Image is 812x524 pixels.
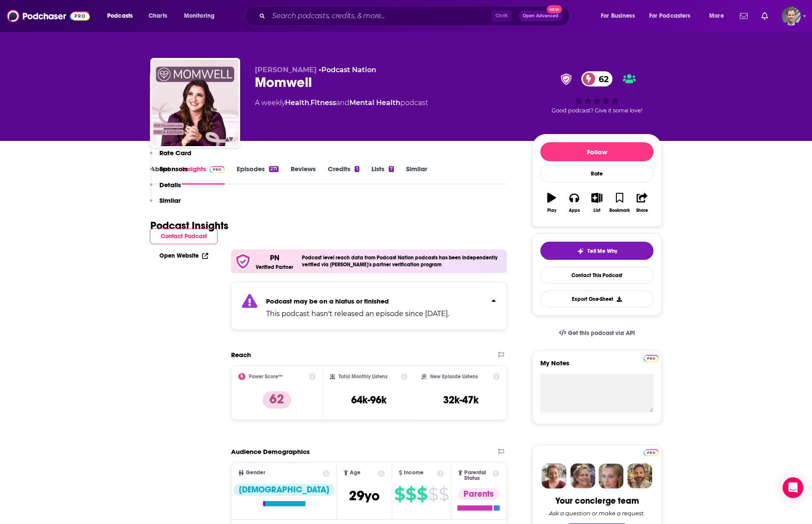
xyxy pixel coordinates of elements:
[336,99,349,107] span: and
[552,107,642,114] span: Good podcast? Give it some love!
[549,510,645,517] div: Ask a question or make a request.
[159,196,181,204] p: Similar
[595,9,646,23] button: open menu
[540,242,653,260] button: tell me why sparkleTell Me Why
[601,10,635,22] span: For Business
[266,297,389,305] strong: Podcast may be on a hiatus or finished
[389,166,394,172] div: 7
[430,374,478,380] h2: New Episode Listens
[782,6,801,26] img: User Profile
[406,487,416,501] span: $
[285,99,309,107] a: Health
[644,449,659,456] img: Podchaser Pro
[568,329,635,337] span: Get this podcast via API
[249,374,282,380] h2: Power Score™
[184,10,215,22] span: Monitoring
[627,463,652,489] img: Jon Profile
[150,181,181,197] button: Details
[319,66,376,74] span: •
[269,9,492,23] input: Search podcasts, credits, & more...
[540,359,653,374] label: My Notes
[152,60,238,146] img: Momwell
[150,228,218,244] button: Contact Podcast
[758,9,771,23] a: Show notifications dropdown
[351,393,387,406] h3: 64k-96k
[547,208,556,213] div: Play
[540,267,653,284] a: Contact This Podcast
[7,8,90,24] a: Podchaser - Follow, Share and Rate Podcasts
[599,463,624,489] img: Jules Profile
[253,6,578,26] div: Search podcasts, credits, & more...
[563,187,585,218] button: Apps
[542,463,567,489] img: Sydney Profile
[234,484,334,496] div: [DEMOGRAPHIC_DATA]
[349,487,380,504] span: 29 yo
[644,354,659,362] a: Pro website
[555,495,639,506] div: Your concierge team
[519,11,562,21] button: Open AdvancedNew
[404,470,424,476] span: Income
[636,208,648,213] div: Share
[371,165,394,185] a: Lists7
[266,309,449,319] p: This podcast hasn't released an episode since [DATE].
[269,166,279,172] div: 271
[581,71,613,86] a: 62
[339,374,387,380] h2: Total Monthly Listens
[178,9,226,23] button: open menu
[649,10,691,22] span: For Podcasters
[532,66,662,119] div: verified Badge62Good podcast? Give it some love!
[328,165,359,185] a: Credits1
[587,248,617,255] span: Tell Me Why
[492,10,512,22] span: Ctrl K
[547,5,562,13] span: New
[540,291,653,307] button: Export One-Sheet
[349,99,400,107] a: Mental Health
[150,165,188,181] button: Sponsors
[703,9,735,23] button: open menu
[101,9,144,23] button: open menu
[586,187,608,218] button: List
[231,447,310,456] h2: Audience Demographics
[644,355,659,362] img: Podchaser Pro
[569,208,580,213] div: Apps
[394,487,405,501] span: $
[149,10,167,22] span: Charts
[235,253,251,270] img: verfied icon
[523,14,558,18] span: Open Advanced
[263,391,291,409] p: 62
[309,99,311,107] span: ,
[458,488,499,500] div: Parents
[311,99,336,107] a: Fitness
[350,470,361,476] span: Age
[608,187,631,218] button: Bookmark
[570,463,595,489] img: Barbara Profile
[107,10,133,22] span: Podcasts
[552,323,642,344] a: Get this podcast via API
[644,9,703,23] button: open menu
[590,71,613,86] span: 62
[417,487,427,501] span: $
[231,282,507,330] section: Click to expand status details
[428,487,438,501] span: $
[736,9,751,23] a: Show notifications dropdown
[159,181,181,189] p: Details
[246,470,265,476] span: Gender
[631,187,653,218] button: Share
[270,253,279,262] p: PN
[709,10,724,22] span: More
[291,165,316,185] a: Reviews
[355,166,359,172] div: 1
[558,73,574,85] img: verified Badge
[321,66,376,74] a: Podcast Nation
[443,393,479,406] h3: 32k-47k
[143,9,172,23] a: Charts
[255,98,428,108] div: A weekly podcast
[782,6,801,26] button: Show profile menu
[540,142,653,161] button: Follow
[464,470,491,481] span: Parental Status
[150,196,181,212] button: Similar
[406,165,427,185] a: Similar
[540,165,653,182] div: Rate
[237,165,279,185] a: Episodes271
